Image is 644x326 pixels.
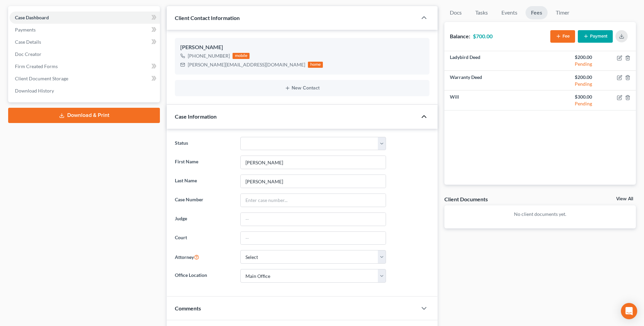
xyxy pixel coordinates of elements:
[10,36,160,48] a: Case Details
[616,197,633,201] a: View All
[15,63,58,69] span: Firm Created Forms
[241,175,386,188] input: Enter Last Name...
[15,88,54,94] span: Download History
[10,73,160,85] a: Client Document Storage
[171,137,237,150] label: Status
[526,6,548,19] a: Fees
[171,250,237,264] label: Attorney
[473,33,493,39] strong: $700.00
[171,269,237,283] label: Office Location
[171,175,237,188] label: Last Name
[188,53,230,59] div: [PHONE_NUMBER]
[10,24,160,36] a: Payments
[233,53,250,59] div: mobile
[496,6,523,19] a: Events
[241,156,386,169] input: Enter First Name...
[546,100,592,107] div: Pending
[175,113,217,120] span: Case Information
[444,70,540,90] td: Warranty Deed
[450,33,470,39] strong: Balance:
[444,51,540,71] td: Ladybird Deed
[10,48,160,60] a: Doc Creator
[546,94,592,100] div: $300.00
[450,211,630,218] p: No client documents yet.
[241,213,386,226] input: --
[171,231,237,245] label: Court
[444,6,467,19] a: Docs
[175,15,240,21] span: Client Contact Information
[180,43,424,52] div: [PERSON_NAME]
[15,76,68,81] span: Client Document Storage
[15,15,49,20] span: Case Dashboard
[308,62,323,68] div: home
[444,90,540,110] td: Will
[10,60,160,73] a: Firm Created Forms
[15,27,36,33] span: Payments
[444,196,488,203] div: Client Documents
[171,212,237,226] label: Judge
[171,156,237,169] label: First Name
[15,51,41,57] span: Doc Creator
[10,85,160,97] a: Download History
[550,6,575,19] a: Timer
[241,194,386,207] input: Enter case number...
[550,30,575,43] button: Fee
[188,61,305,68] div: [PERSON_NAME][EMAIL_ADDRESS][DOMAIN_NAME]
[578,30,613,43] button: Payment
[621,303,637,319] div: Open Intercom Messenger
[10,12,160,24] a: Case Dashboard
[241,232,386,245] input: --
[546,74,592,81] div: $200.00
[8,108,160,123] a: Download & Print
[470,6,493,19] a: Tasks
[546,61,592,67] div: Pending
[171,193,237,207] label: Case Number
[546,81,592,87] div: Pending
[546,54,592,61] div: $200.00
[15,39,41,45] span: Case Details
[180,85,424,91] button: New Contact
[175,305,201,311] span: Comments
